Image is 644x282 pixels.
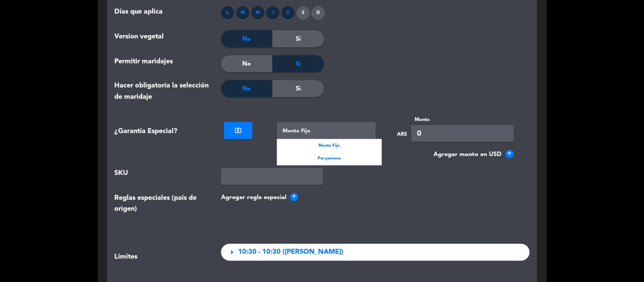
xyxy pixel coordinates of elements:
div: ARS [397,130,407,139]
div: M [251,6,264,20]
span: + [290,193,298,201]
span: Si [296,34,301,44]
div: J [266,6,280,20]
span: Si [296,84,301,94]
div: L [221,6,234,20]
span: No [243,84,251,94]
div: V [281,6,295,20]
div: S [297,6,310,20]
span: Días que aplica [115,6,163,17]
span: Version vegetal [115,31,164,42]
span: No [243,34,251,44]
div: D [312,6,325,20]
span: Límites [115,252,138,265]
span: Si [296,59,301,69]
span: Reglas especiales (país de origen) [115,193,210,215]
span: No [243,59,251,69]
span: Permitir maridajes [115,56,173,67]
span: Monto Fijo [318,143,340,149]
span: ¿Garantía Especial? [115,126,178,137]
button: Agregar monto en USD+ [434,150,514,160]
span: Hacer obligatoria la selección de maridaje [115,80,210,103]
label: Monto [411,116,514,124]
span: SKU [115,168,128,180]
span: 10:30 - 10:30 ([PERSON_NAME]) [238,247,343,258]
span: + [506,150,514,158]
div: M [236,6,249,20]
span: Por persona [318,156,341,162]
span: arrow_right [227,247,237,258]
button: Agregar regla especial+ [221,193,530,203]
